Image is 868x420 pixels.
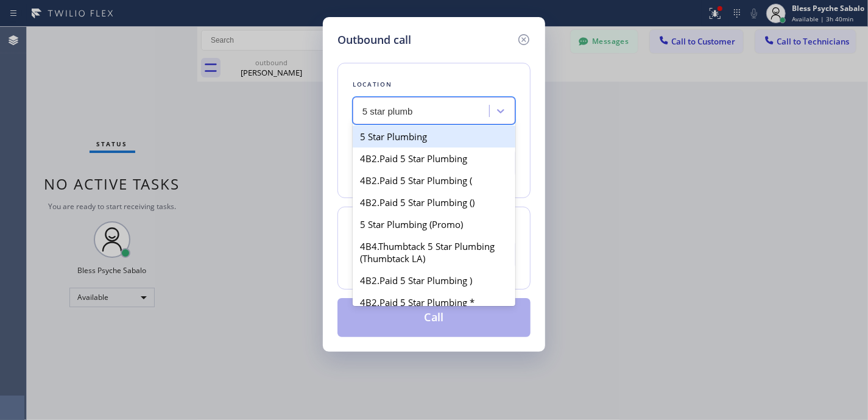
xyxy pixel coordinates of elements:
[353,191,515,213] div: 4B2.Paid 5 Star Plumbing ()
[353,213,515,235] div: 5 Star Plumbing (Promo)
[353,169,515,191] div: 4B2.Paid 5 Star Plumbing (
[353,126,515,148] div: 5 Star Plumbing
[353,291,515,313] div: 4B2.Paid 5 Star Plumbing *
[337,32,411,48] h5: Outbound call
[353,148,515,169] div: 4B2.Paid 5 Star Plumbing
[353,78,515,91] div: Location
[337,298,531,337] button: Call
[353,269,515,291] div: 4B2.Paid 5 Star Plumbing )
[353,235,515,269] div: 4B4.Thumbtack 5 Star Plumbing (Thumbtack LA)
